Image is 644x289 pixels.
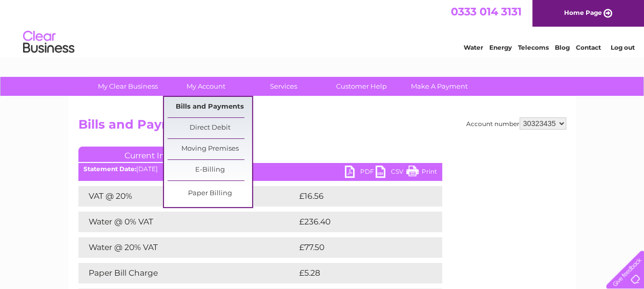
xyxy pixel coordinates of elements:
[466,117,566,130] div: Account number
[84,165,136,173] b: Statement Date:
[78,166,442,173] div: [DATE]
[345,166,376,180] a: PDF
[406,166,437,180] a: Print
[78,263,297,283] td: Paper Bill Charge
[610,44,634,51] a: Log out
[23,27,75,58] img: logo.png
[376,166,406,180] a: CSV
[464,44,483,51] a: Water
[78,117,566,137] h2: Bills and Payments
[78,186,297,207] td: VAT @ 20%
[168,97,252,117] a: Bills and Payments
[397,77,482,96] a: Make A Payment
[319,77,404,96] a: Customer Help
[78,147,232,162] a: Current Invoice
[168,160,252,180] a: E-Billing
[241,77,326,96] a: Services
[80,6,565,50] div: Clear Business is a trading name of Verastar Limited (registered in [GEOGRAPHIC_DATA] No. 3667643...
[576,44,601,51] a: Contact
[297,212,424,232] td: £236.40
[78,237,297,258] td: Water @ 20% VAT
[297,263,418,283] td: £5.28
[555,44,570,51] a: Blog
[168,118,252,138] a: Direct Debit
[518,44,549,51] a: Telecoms
[168,183,252,204] a: Paper Billing
[297,186,421,207] td: £16.56
[163,77,248,96] a: My Account
[86,77,170,96] a: My Clear Business
[451,5,522,18] a: 0333 014 3131
[168,139,252,159] a: Moving Premises
[489,44,512,51] a: Energy
[297,237,421,258] td: £77.50
[78,212,297,232] td: Water @ 0% VAT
